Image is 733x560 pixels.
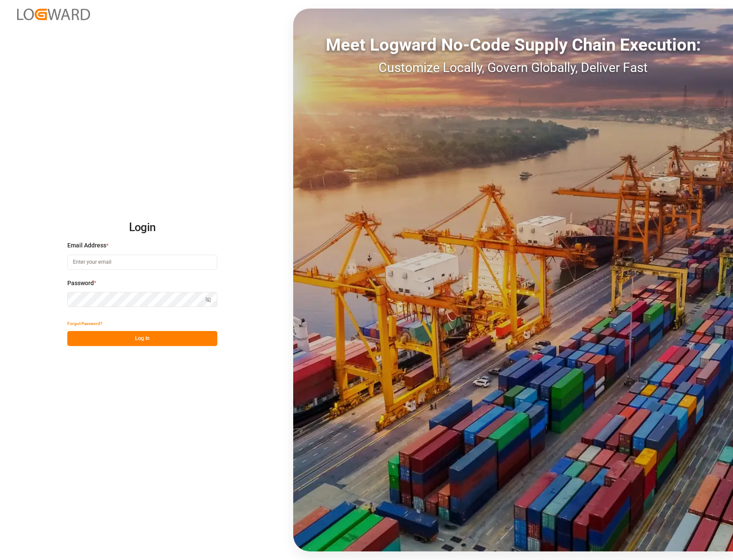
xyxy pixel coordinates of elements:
img: Logward_new_orange.png [17,9,90,20]
button: Log In [67,331,217,346]
span: Email Address [67,241,106,250]
input: Enter your email [67,255,217,270]
button: Forgot Password? [67,316,102,331]
div: Meet Logward No-Code Supply Chain Execution: [293,32,733,58]
h2: Login [67,214,217,241]
span: Password [67,279,94,288]
div: Customize Locally, Govern Globally, Deliver Fast [293,58,733,77]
